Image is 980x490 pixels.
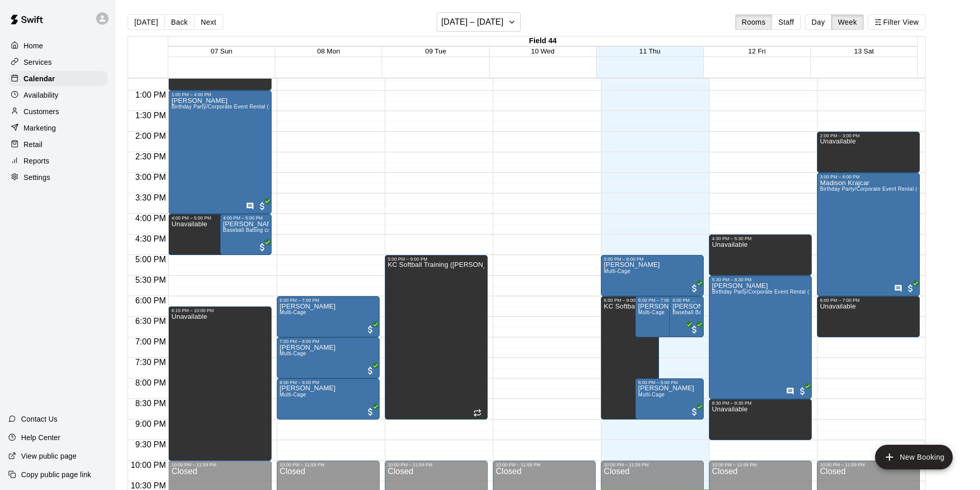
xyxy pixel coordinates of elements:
[24,90,59,100] p: Availability
[24,139,43,150] p: Retail
[24,106,59,117] p: Customers
[133,337,169,346] span: 7:00 PM
[817,173,920,296] div: 3:00 PM – 6:00 PM: Madison Krajcar
[220,214,272,255] div: 4:00 PM – 5:00 PM: Dani Shaposka
[164,14,194,30] button: Back
[820,174,917,179] div: 3:00 PM – 6:00 PM
[8,120,108,136] a: Marketing
[8,55,108,70] div: Services
[24,123,56,133] p: Marketing
[21,451,77,461] p: View public page
[168,37,917,46] div: Field 44
[133,255,169,264] span: 5:00 PM
[805,14,832,30] button: Day
[133,399,169,408] span: 8:30 PM
[689,407,700,417] span: All customers have paid
[223,227,310,233] span: Baseball Batting cage with HITRAX
[133,358,169,367] span: 7:30 PM
[133,193,169,202] span: 3:30 PM
[689,324,700,335] span: All customers have paid
[317,47,340,55] button: 08 Mon
[601,255,704,296] div: 5:00 PM – 6:00 PM: Jack Dobrowolski
[280,392,307,397] span: Multi-Cage
[797,386,808,396] span: All customers have paid
[635,296,693,337] div: 6:00 PM – 7:00 PM: Jack Dobrowolski
[24,41,43,51] p: Home
[133,173,169,182] span: 3:00 PM
[365,366,376,376] span: All customers have paid
[128,461,168,469] span: 10:00 PM
[8,104,108,119] a: Customers
[601,296,659,420] div: 6:00 PM – 9:00 PM: KC Softball Training (Katie/Kristin)
[194,14,223,30] button: Next
[171,92,268,97] div: 1:00 PM – 4:00 PM
[133,276,169,284] span: 5:30 PM
[171,215,253,221] div: 4:00 PM – 5:00 PM
[223,215,269,221] div: 4:00 PM – 5:00 PM
[712,277,809,282] div: 5:30 PM – 8:30 PM
[709,234,812,276] div: 4:30 PM – 5:30 PM: Unavailable
[638,380,701,385] div: 8:00 PM – 9:00 PM
[133,378,169,387] span: 8:00 PM
[133,214,169,223] span: 4:00 PM
[894,284,902,293] svg: Has notes
[168,306,271,461] div: 6:15 PM – 10:00 PM: Unavailable
[280,351,307,356] span: Multi-Cage
[820,133,917,138] div: 2:00 PM – 3:00 PM
[24,172,50,183] p: Settings
[128,14,165,30] button: [DATE]
[133,440,169,449] span: 9:30 PM
[171,308,268,313] div: 6:15 PM – 10:00 PM
[709,276,812,399] div: 5:30 PM – 8:30 PM: Jacob Mauerer
[133,152,169,161] span: 2:30 PM
[817,296,920,337] div: 6:00 PM – 7:00 PM: Unavailable
[133,296,169,305] span: 6:00 PM
[133,420,169,428] span: 9:00 PM
[211,47,233,55] button: 07 Sun
[21,469,91,480] p: Copy public page link
[277,337,380,378] div: 7:00 PM – 8:00 PM: Jack Dobrowolski
[854,47,874,55] span: 13 Sat
[168,90,271,214] div: 1:00 PM – 4:00 PM: Anthony Pulling
[257,201,268,211] span: All customers have paid
[257,242,268,252] span: All customers have paid
[21,414,58,424] p: Contact Us
[24,156,49,166] p: Reports
[772,14,801,30] button: Staff
[128,481,168,490] span: 10:30 PM
[24,74,55,84] p: Calendar
[8,153,108,169] a: Reports
[8,137,108,152] a: Retail
[280,339,377,344] div: 7:00 PM – 8:00 PM
[365,407,376,417] span: All customers have paid
[638,310,665,315] span: Multi-Cage
[748,47,765,55] button: 12 Fri
[8,38,108,53] a: Home
[385,255,488,420] div: 5:00 PM – 9:00 PM: KC Softball Training (Katie/Kristin)
[280,380,377,385] div: 8:00 PM – 9:00 PM
[24,57,52,67] p: Services
[817,132,920,173] div: 2:00 PM – 3:00 PM: Unavailable
[905,283,916,294] span: All customers have paid
[280,462,377,467] div: 10:00 PM – 11:59 PM
[531,47,555,55] button: 10 Wed
[133,90,169,99] span: 1:00 PM
[277,296,380,337] div: 6:00 PM – 7:00 PM: Jack Dobrowolski
[604,298,656,303] div: 6:00 PM – 9:00 PM
[133,132,169,140] span: 2:00 PM
[735,14,772,30] button: Rooms
[8,71,108,86] div: Calendar
[133,111,169,120] span: 1:30 PM
[473,409,482,417] span: Recurring event
[133,317,169,325] span: 6:30 PM
[425,47,447,55] span: 09 Tue
[8,170,108,185] a: Settings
